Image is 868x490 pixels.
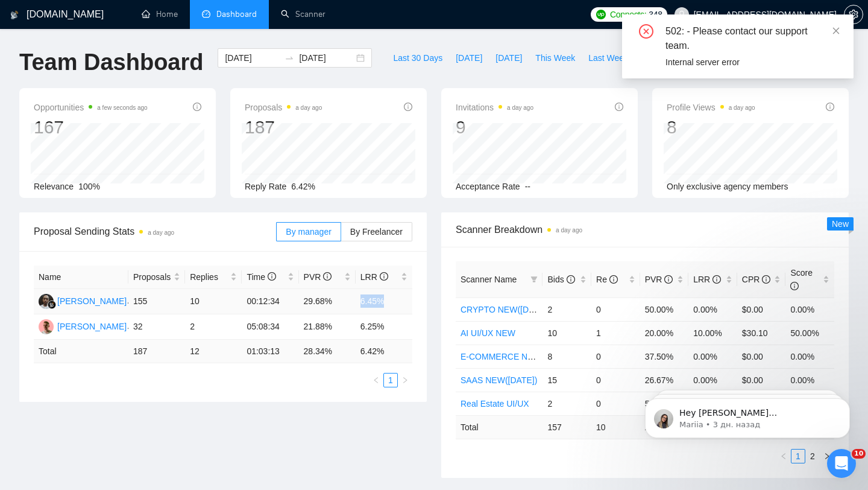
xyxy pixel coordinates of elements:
li: Next Page [398,373,412,387]
td: Total [456,415,542,439]
td: 10 [591,415,640,439]
span: close [832,27,840,35]
div: Internal server error [665,56,839,69]
a: 1 [384,374,397,387]
a: ST[PERSON_NAME] [39,321,127,331]
span: 348 [649,8,662,21]
span: 10 [852,449,866,459]
td: 50.00% [785,321,834,345]
span: info-circle [567,275,575,284]
span: PVR [645,275,673,284]
td: 6.45% [356,289,412,314]
span: swap-right [285,53,294,63]
span: [DATE] [495,51,522,65]
time: a day ago [729,104,755,111]
button: right [398,373,412,387]
td: 0.00% [688,297,737,321]
span: info-circle [664,275,673,284]
span: -- [525,182,530,191]
a: E-COMMERCE NEW([DATE]) [461,352,573,361]
li: Previous Page [369,373,383,387]
span: info-circle [193,103,201,111]
div: 167 [34,116,148,139]
span: info-circle [323,272,332,281]
time: a few seconds ago [97,104,147,111]
span: New [832,219,849,229]
span: Bids [547,275,574,284]
span: Dashboard [216,9,257,19]
td: 0 [591,297,640,321]
span: Relevance [34,182,74,191]
a: SAAS NEW([DATE]) [461,375,537,385]
span: info-circle [790,282,799,290]
span: Connects: [610,8,646,21]
a: WW[PERSON_NAME] [39,296,127,305]
td: 2 [185,314,242,340]
img: gigradar-bm.png [48,301,56,309]
td: 10 [185,289,242,314]
td: 2 [542,297,591,321]
th: Name [34,266,128,289]
td: 00:12:34 [242,289,298,314]
span: Proposals [245,100,322,115]
img: WW [39,294,54,309]
td: 01:03:13 [242,340,298,363]
span: to [285,53,294,63]
span: LRR [360,272,388,282]
td: 32 [128,314,185,340]
h1: Team Dashboard [19,48,203,77]
span: setting [844,10,863,19]
a: CRYPTO NEW([DATE]) [461,305,550,314]
span: Scanner Breakdown [456,222,834,237]
div: [PERSON_NAME] [57,294,127,308]
span: user [678,10,686,19]
span: This Week [535,51,575,65]
span: Reply Rate [245,182,286,191]
td: $0.00 [737,345,786,368]
td: 05:08:34 [242,314,298,340]
button: left [369,373,383,387]
span: right [401,377,409,384]
span: Re [596,275,618,284]
span: Last Week [588,51,628,65]
a: setting [844,10,863,19]
td: $0.00 [737,368,786,392]
span: Replies [190,270,228,284]
td: 29.68% [299,289,356,314]
button: setting [844,5,863,24]
td: 157 [542,415,591,439]
span: left [373,377,380,384]
th: Replies [185,266,242,289]
a: AI UI/UX NEW [461,328,515,338]
span: PVR [304,272,332,282]
div: 502: - Please contact our support team. [665,24,839,53]
td: 155 [128,289,185,314]
td: $30.10 [737,321,786,345]
td: 37.50% [640,345,689,368]
td: 6.42 % [356,340,412,363]
a: searchScanner [281,9,325,19]
span: info-circle [609,275,618,284]
span: info-circle [268,272,276,281]
span: By Freelancer [350,227,403,237]
td: 0.00% [785,345,834,368]
div: 9 [456,116,533,139]
td: 26.67% [640,368,689,392]
span: info-circle [712,275,721,284]
img: logo [10,5,19,25]
span: filter [530,276,538,283]
span: info-circle [826,103,834,111]
td: 0 [591,392,640,415]
span: Acceptance Rate [456,182,520,191]
iframe: Intercom live chat [827,449,856,478]
td: 50.00% [640,297,689,321]
span: Scanner Name [461,275,517,284]
td: 0 [591,345,640,368]
span: Proposal Sending Stats [34,224,276,239]
button: left [776,449,791,463]
span: Invitations [456,100,533,115]
td: 0.00% [785,297,834,321]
